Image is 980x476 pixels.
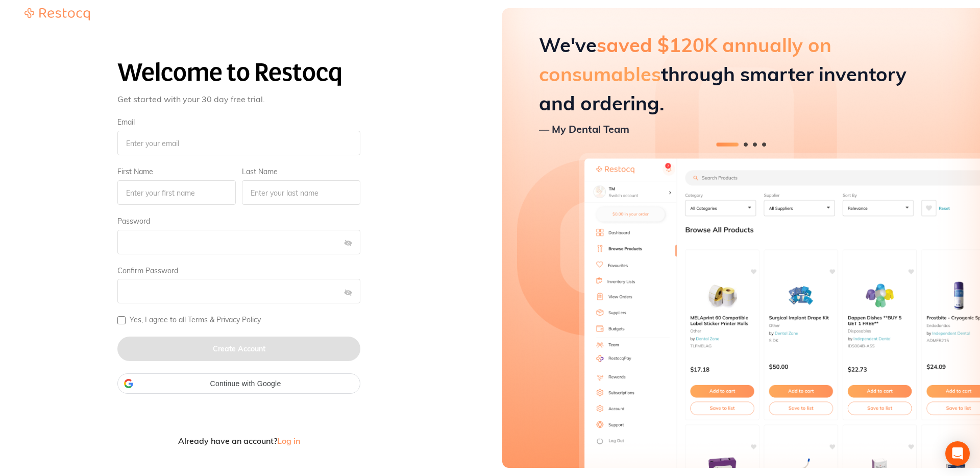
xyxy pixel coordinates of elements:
label: Email [117,118,360,127]
div: Open Intercom Messenger [945,441,970,466]
label: Confirm Password [117,267,360,275]
span: Continue with Google [137,379,354,388]
span: Log in [277,436,300,446]
input: Enter your last name [242,180,360,205]
label: First Name [117,168,236,176]
label: Last Name [242,168,360,176]
input: Enter your first name [117,180,236,205]
aside: Hero [502,8,980,468]
button: Create Account [117,337,360,361]
label: Password [117,217,360,226]
img: Restocq [24,8,90,20]
input: Enter your email [117,131,360,155]
label: Yes, I agree to all Terms & Privacy Policy [130,316,261,324]
h1: Welcome to Restocq [117,59,360,86]
p: Get started with your 30 day free trial. [117,94,360,104]
span: Already have an account? [178,436,277,446]
button: Already have an account?Log in [117,437,360,445]
div: Continue with Google [117,373,360,394]
img: Restocq preview [502,8,980,468]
